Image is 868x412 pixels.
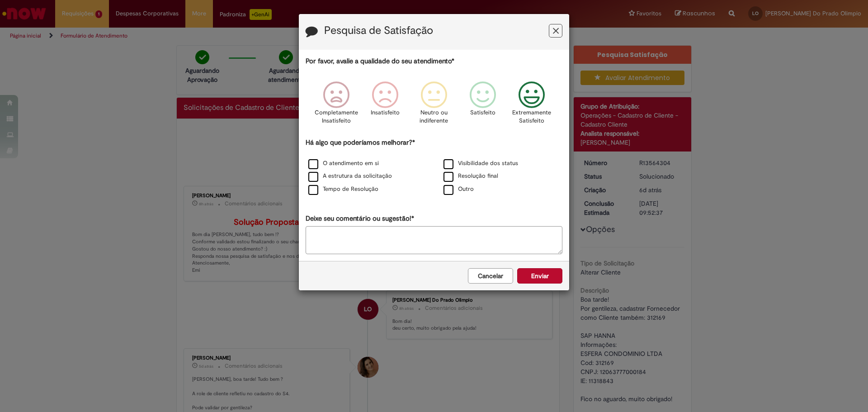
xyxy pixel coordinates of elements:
label: Deixe seu comentário ou sugestão!* [306,214,414,223]
label: Tempo de Resolução [308,185,378,194]
div: Neutro ou indiferente [411,75,457,137]
div: Extremamente Satisfeito [509,75,555,137]
label: Outro [443,185,474,194]
button: Cancelar [468,268,513,284]
label: O atendimento em si [308,159,379,168]
label: Por favor, avalie a qualidade do seu atendimento* [306,57,454,66]
p: Neutro ou indiferente [418,109,450,125]
div: Satisfeito [460,75,506,137]
p: Insatisfeito [371,109,400,117]
p: Satisfeito [470,109,495,117]
p: Completamente Insatisfeito [315,109,358,125]
div: Há algo que poderíamos melhorar?* [306,138,562,196]
label: Resolução final [443,172,498,180]
p: Extremamente Satisfeito [512,109,551,125]
div: Insatisfeito [362,75,408,137]
button: Enviar [517,268,562,284]
label: Pesquisa de Satisfação [324,25,433,37]
div: Completamente Insatisfeito [313,75,359,137]
label: A estrutura da solicitação [308,172,392,180]
label: Visibilidade dos status [443,159,518,168]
